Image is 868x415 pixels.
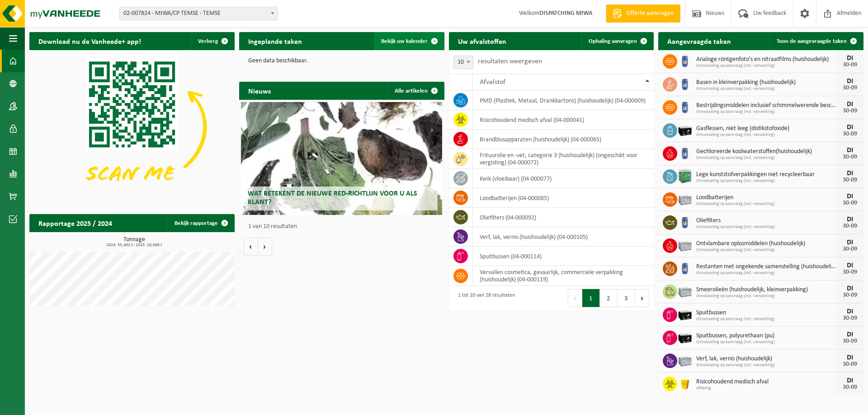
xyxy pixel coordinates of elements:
img: PB-OT-0120-HPE-00-02 [677,260,693,275]
div: 30-09 [841,292,859,298]
strong: DISPATCHING MIWA [539,10,592,17]
div: 30-09 [841,154,859,160]
button: Volgende [258,238,272,256]
span: Loodbatterijen [696,194,836,201]
span: Restanten met ongekende samenstelling (huishoudelijk) [696,263,836,270]
h3: Tonnage [34,237,235,247]
td: verf, lak, vernis (huishoudelijk) (04-000105) [473,227,654,247]
td: risicohoudend medisch afval (04-000041) [473,110,654,130]
span: Afhaling [696,386,836,391]
span: Bestrijdingsmiddelen inclusief schimmelwerende beschermingsmiddelen (huishoudeli... [696,102,836,109]
div: 30-09 [841,200,859,206]
button: Vorige [244,238,258,256]
td: kwik (vloeibaar) (04-000077) [473,169,654,188]
td: loodbatterijen (04-000085) [473,188,654,208]
span: Wat betekent de nieuwe RED-richtlijn voor u als klant? [248,190,417,206]
div: 30-09 [841,62,859,68]
p: 1 van 10 resultaten [248,224,440,230]
h2: Uw afvalstoffen [449,32,515,50]
td: vervallen cosmetica, gevaarlijk, commerciele verpakking (huishoudelijk) (04-000119) [473,266,654,286]
span: 10 [454,56,473,69]
td: frituurolie en -vet, categorie 3 (huishoudelijk) (ongeschikt voor vergisting) (04-000072) [473,149,654,169]
img: PB-OT-0120-HPE-00-02 [677,76,693,91]
div: 30-09 [841,223,859,229]
span: 10 [453,56,473,69]
span: Smeerolieën (huishoudelijk, kleinverpakking) [696,286,836,294]
img: PB-LB-0680-HPE-BK-11 [677,306,693,322]
img: PB-LB-0680-HPE-GY-11 [677,191,693,206]
td: spuitbussen (04-000114) [473,247,654,266]
div: 30-09 [841,177,859,183]
span: Ontvlambare oplosmiddelen (huishoudelijk) [696,240,836,247]
div: DI [841,308,859,315]
div: DI [841,147,859,154]
span: Omwisseling op aanvraag (incl. verwerking) [696,340,836,345]
span: Risicohoudend medisch afval [696,378,836,386]
img: PB-OT-0120-HPE-00-02 [677,53,693,68]
span: Omwisseling op aanvraag (incl. verwerking) [696,132,836,138]
span: Omwisseling op aanvraag (incl. verwerking) [696,224,836,230]
span: Omwisseling op aanvraag (incl. verwerking) [696,363,836,368]
img: PB-LB-0680-HPE-BK-11 [677,329,693,345]
span: 02-007824 - MIWA/CP TEMSE - TEMSE [119,7,278,20]
span: Analoge röntgenfoto’s en nitraatfilms (huishoudelijk) [696,56,836,63]
div: 30-09 [841,269,859,275]
div: DI [841,377,859,384]
span: Gechloreerde koolwaterstoffen(huishoudelijk) [696,148,836,155]
div: DI [841,124,859,131]
span: Omwisseling op aanvraag (incl. verwerking) [696,109,836,115]
span: Omwisseling op aanvraag (incl. verwerking) [696,178,836,184]
button: Next [635,289,649,307]
span: Oliefilters [696,217,836,224]
div: 1 tot 10 van 28 resultaten [453,288,515,308]
div: 30-09 [841,384,859,391]
span: Spuitbussen, polyurethaan (pu) [696,332,836,340]
h2: Nieuws [239,82,280,99]
div: DI [841,78,859,85]
div: 30-09 [841,315,859,322]
div: DI [841,216,859,223]
span: 02-007824 - MIWA/CP TEMSE - TEMSE [120,7,277,20]
img: PB-LB-0680-HPE-GY-11 [677,237,693,252]
p: Geen data beschikbaar. [248,58,435,64]
a: Ophaling aanvragen [581,32,653,50]
div: DI [841,55,859,62]
div: DI [841,239,859,246]
img: LP-SB-00050-HPE-22 [677,375,693,391]
span: Spuitbussen [696,309,836,317]
img: PB-OT-0120-HPE-00-02 [677,145,693,160]
img: PB-LB-0680-HPE-GY-11 [677,283,693,298]
span: Omwisseling op aanvraag (incl. verwerking) [696,201,836,207]
span: Gasflessen, niet leeg (distikstofoxide) [696,125,836,132]
button: 1 [582,289,600,307]
div: DI [841,193,859,200]
span: Lege kunststofverpakkingen niet recycleerbaar [696,171,836,178]
span: Omwisseling op aanvraag (incl. verwerking) [696,63,836,69]
img: PB-OT-0120-HPE-00-02 [677,99,693,114]
img: PB-LB-0680-HPE-GY-11 [677,352,693,368]
div: DI [841,354,859,361]
div: 30-09 [841,338,859,345]
label: resultaten weergeven [478,58,542,65]
button: Previous [568,289,582,307]
a: Wat betekent de nieuwe RED-richtlijn voor u als klant? [241,102,442,215]
div: 30-09 [841,131,859,137]
a: Bekijk rapportage [167,214,234,232]
span: Omwisseling op aanvraag (incl. verwerking) [696,247,836,253]
span: Toon de aangevraagde taken [777,38,847,44]
h2: Aangevraagde taken [658,32,740,50]
a: Bekijk uw kalender [374,32,443,50]
button: Verberg [191,32,234,50]
span: Omwisseling op aanvraag (incl. verwerking) [696,155,836,161]
span: Verf, lak, vernis (huishoudelijk) [696,355,836,363]
div: DI [841,170,859,177]
img: Download de VHEPlus App [29,50,235,204]
button: 3 [618,289,635,307]
h2: Download nu de Vanheede+ app! [29,32,150,50]
h2: Ingeplande taken [239,32,311,50]
span: Omwisseling op aanvraag (incl. verwerking) [696,270,836,276]
a: Offerte aanvragen [606,5,680,23]
div: DI [841,331,859,338]
td: oliefilters (04-000092) [473,208,654,227]
div: DI [841,101,859,108]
